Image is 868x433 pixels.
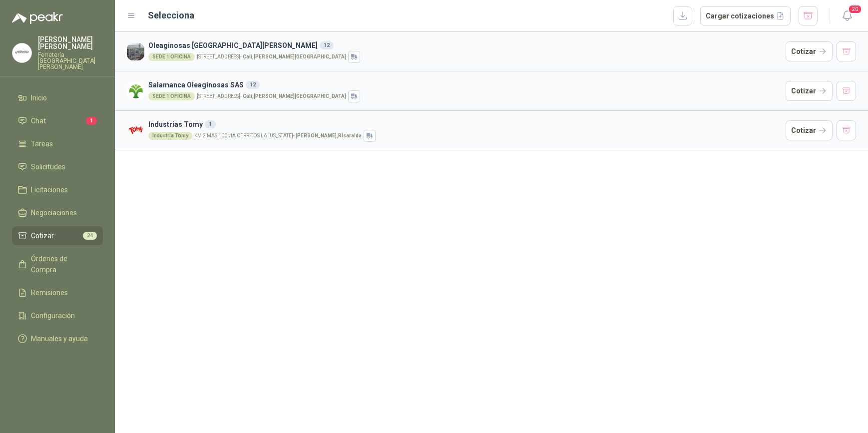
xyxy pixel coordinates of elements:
p: KM 2 MAS 100 vIA CERRITOS LA [US_STATE] - [194,133,362,138]
a: Licitaciones [12,180,103,199]
span: 24 [83,232,97,240]
strong: [PERSON_NAME] , Risaralda [296,133,362,138]
div: 1 [205,120,216,128]
a: Remisiones [12,283,103,302]
a: Órdenes de Compra [12,249,103,279]
h2: Selecciona [148,8,194,22]
button: Cotizar [786,41,833,61]
div: 12 [320,41,334,49]
span: Tareas [31,138,53,149]
span: Configuración [31,310,75,321]
a: Tareas [12,134,103,153]
button: Cotizar [786,81,833,101]
button: Cotizar [786,120,833,140]
a: Solicitudes [12,157,103,176]
strong: Cali , [PERSON_NAME][GEOGRAPHIC_DATA] [243,54,346,59]
h3: Industrias Tomy [148,119,782,130]
h3: Oleaginosas [GEOGRAPHIC_DATA][PERSON_NAME] [148,40,782,51]
div: 12 [246,81,260,89]
span: Remisiones [31,287,68,298]
img: Logo peakr [12,12,63,24]
span: Chat [31,115,46,126]
div: SEDE 1 OFICINA [148,92,195,100]
span: 20 [848,4,862,14]
a: Cotizar24 [12,226,103,245]
p: Ferretería [GEOGRAPHIC_DATA][PERSON_NAME] [38,52,103,70]
span: Negociaciones [31,207,77,218]
strong: Cali , [PERSON_NAME][GEOGRAPHIC_DATA] [243,93,346,99]
p: [STREET_ADDRESS] - [197,94,346,99]
img: Company Logo [12,43,31,62]
span: 1 [86,117,97,125]
img: Company Logo [127,43,144,60]
div: Industria Tomy [148,132,192,140]
a: Negociaciones [12,203,103,222]
p: [STREET_ADDRESS] - [197,54,346,59]
img: Company Logo [127,122,144,139]
button: Cargar cotizaciones [700,6,791,26]
span: Cotizar [31,230,54,241]
a: Inicio [12,88,103,107]
a: Chat1 [12,111,103,130]
button: 20 [838,7,856,25]
span: Licitaciones [31,184,68,195]
a: Manuales y ayuda [12,329,103,348]
div: SEDE 1 OFICINA [148,53,195,61]
span: Órdenes de Compra [31,253,93,275]
p: [PERSON_NAME] [PERSON_NAME] [38,36,103,50]
span: Manuales y ayuda [31,333,88,344]
span: Inicio [31,92,47,103]
img: Company Logo [127,82,144,100]
a: Configuración [12,306,103,325]
span: Solicitudes [31,161,65,172]
h3: Salamanca Oleaginosas SAS [148,79,782,90]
